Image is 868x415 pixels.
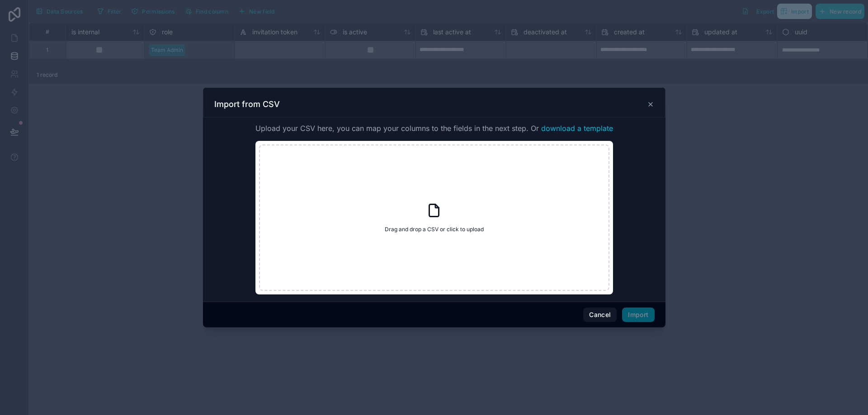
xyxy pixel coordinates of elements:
h3: Import from CSV [214,99,280,110]
button: Cancel [583,308,617,322]
span: Drag and drop a CSV or click to upload [385,226,484,233]
button: download a template [541,123,613,134]
span: Upload your CSV here, you can map your columns to the fields in the next step. Or [255,123,613,134]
